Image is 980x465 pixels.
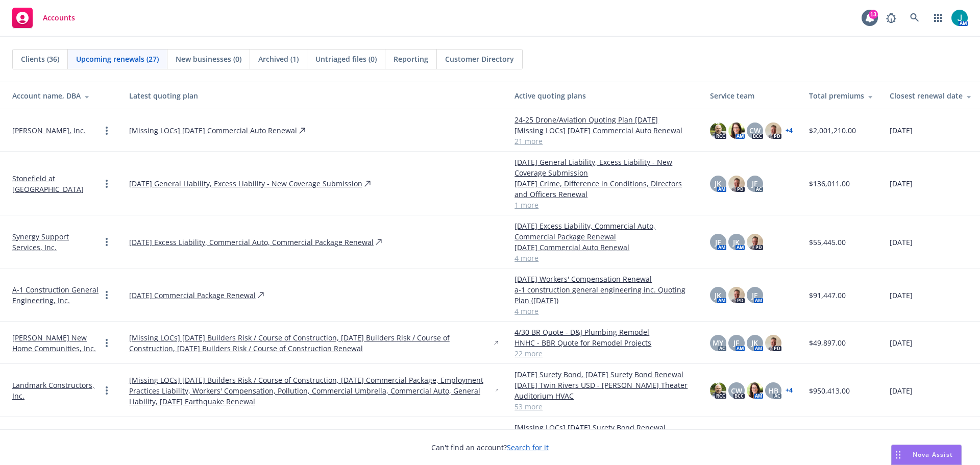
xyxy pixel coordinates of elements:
[786,128,793,134] a: + 4
[431,442,549,453] span: Can't find an account?
[809,290,846,301] span: $91,447.00
[747,234,763,250] img: photo
[890,90,972,101] div: Closest renewal date
[12,380,101,401] a: Landmark Constructors, Inc.
[514,178,694,200] a: [DATE] Crime, Difference in Conditions, Directors and Officers Renewal
[890,178,913,189] span: [DATE]
[129,237,374,248] a: [DATE] Excess Liability, Commercial Auto, Commercial Package Renewal
[892,445,904,464] div: Drag to move
[951,10,968,26] img: photo
[12,231,101,253] a: Synergy Support Services, Inc.
[514,125,694,136] a: [Missing LOCs] [DATE] Commercial Auto Renewal
[514,306,694,316] a: 4 more
[514,401,694,412] a: 53 more
[12,125,86,136] a: [PERSON_NAME], Inc.
[715,178,721,189] span: JK
[890,385,913,396] span: [DATE]
[809,237,846,248] span: $55,445.00
[445,54,514,64] span: Customer Directory
[514,221,694,242] a: [DATE] Excess Liability, Commercial Auto, Commercial Package Renewal
[12,284,101,306] a: A-1 Construction General Engineering, Inc.
[752,178,757,189] span: JF
[76,54,159,64] span: Upcoming renewals (27)
[881,8,901,28] a: Report a Bug
[12,428,101,460] a: Synergy Santa [PERSON_NAME] SFR Owner, LLC
[890,237,913,248] span: [DATE]
[890,337,913,348] span: [DATE]
[890,125,913,136] span: [DATE]
[514,136,694,146] a: 21 more
[733,237,740,248] span: JK
[129,178,362,189] a: [DATE] General Liability, Excess Liability - New Coverage Submission
[765,123,781,139] img: photo
[514,348,694,359] a: 22 more
[809,337,846,348] span: $49,897.00
[514,337,694,348] a: HNHC - BBR Quote for Remodel Projects
[507,443,549,452] a: Search for it
[514,369,694,380] a: [DATE] Surety Bond, [DATE] Surety Bond Renewal
[752,290,757,301] span: JF
[129,375,494,407] a: [Missing LOCs] [DATE] Builders Risk / Course of Construction, [DATE] Commercial Package, Employme...
[394,54,428,64] span: Reporting
[514,114,694,125] a: 24-25 Drone/Aviation Quoting Plan [DATE]
[129,90,499,101] div: Latest quoting plan
[12,332,101,354] a: [PERSON_NAME] New Home Communities, Inc.
[904,8,925,28] a: Search
[713,337,723,348] span: MY
[765,335,781,351] img: photo
[101,337,113,349] a: Open options
[8,4,79,32] a: Accounts
[728,176,745,192] img: photo
[809,90,873,101] div: Total premiums
[890,290,913,301] span: [DATE]
[101,384,113,397] a: Open options
[514,253,694,263] a: 4 more
[514,284,694,306] a: a-1 construction general engineering inc. Quoting Plan ([DATE])
[715,290,721,301] span: JK
[728,123,745,139] img: photo
[176,54,241,64] span: New businesses (0)
[129,332,493,354] a: [Missing LOCs] [DATE] Builders Risk / Course of Construction, [DATE] Builders Risk / Course of Co...
[786,387,793,394] a: + 4
[514,157,694,178] a: [DATE] General Liability, Excess Liability - New Coverage Submission
[514,327,694,337] a: 4/30 BR Quote - D&J Plumbing Remodel
[913,450,953,459] span: Nova Assist
[809,178,850,189] span: $136,011.00
[710,382,726,399] img: photo
[129,290,256,301] a: [DATE] Commercial Package Renewal
[809,125,856,136] span: $2,001,210.00
[928,8,948,28] a: Switch app
[869,10,878,19] div: 13
[101,289,113,301] a: Open options
[768,385,778,396] span: HB
[514,200,694,210] a: 1 more
[809,385,850,396] span: $950,413.00
[315,54,377,64] span: Untriaged files (0)
[258,54,299,64] span: Archived (1)
[514,90,694,101] div: Active quoting plans
[101,178,113,190] a: Open options
[728,287,745,303] img: photo
[43,14,75,22] span: Accounts
[751,337,758,348] span: JK
[710,123,726,139] img: photo
[514,422,694,433] a: [Missing LOCs] [DATE] Surety Bond Renewal
[715,237,721,248] span: JF
[733,337,739,348] span: JF
[101,236,113,248] a: Open options
[514,380,694,401] a: [DATE] Twin Rivers USD - [PERSON_NAME] Theater Auditorium HVAC
[514,242,694,253] a: [DATE] Commercial Auto Renewal
[21,54,59,64] span: Clients (36)
[749,125,761,136] span: CW
[129,125,297,136] a: [Missing LOCs] [DATE] Commercial Auto Renewal
[710,90,793,101] div: Service team
[747,382,763,399] img: photo
[514,274,694,284] a: [DATE] Workers' Compensation Renewal
[12,173,101,194] a: Stonefield at [GEOGRAPHIC_DATA]
[101,125,113,137] a: Open options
